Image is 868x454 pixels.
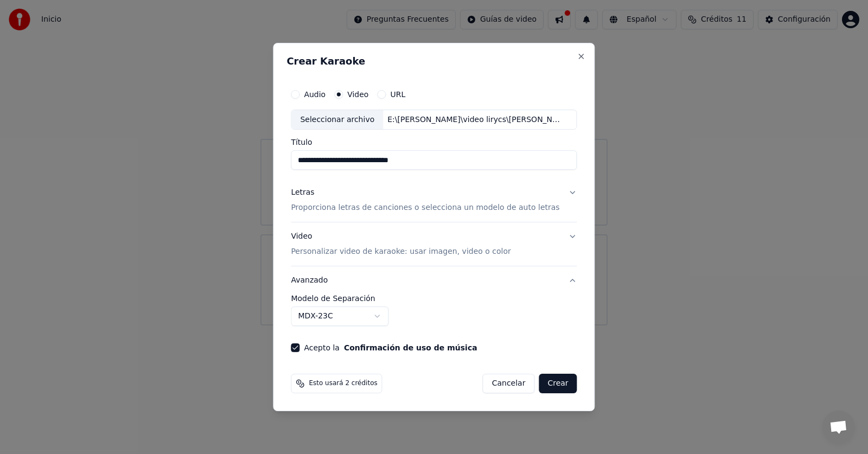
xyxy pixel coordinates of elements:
[286,56,581,66] h2: Crear Karaoke
[390,91,405,98] label: URL
[291,246,510,257] p: Personalizar video de karaoke: usar imagen, video o color
[291,232,510,258] div: Video
[291,110,383,130] div: Seleccionar archivo
[347,91,368,98] label: Video
[291,295,577,335] div: Avanzado
[291,203,559,214] p: Proporciona letras de canciones o selecciona un modelo de auto letras
[291,223,577,266] button: VideoPersonalizar video de karaoke: usar imagen, video o color
[304,344,477,351] label: Acepto la
[483,374,535,393] button: Cancelar
[291,188,314,199] div: Letras
[304,91,325,98] label: Audio
[383,114,567,125] div: E:\[PERSON_NAME]\video lirycs\[PERSON_NAME] razon de vivir.mp4
[309,379,377,388] span: Esto usará 2 créditos
[539,374,577,393] button: Crear
[291,295,577,302] label: Modelo de Separación
[291,179,577,222] button: LetrasProporciona letras de canciones o selecciona un modelo de auto letras
[291,139,577,146] label: Título
[344,344,477,351] button: Acepto la
[291,266,577,295] button: Avanzado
